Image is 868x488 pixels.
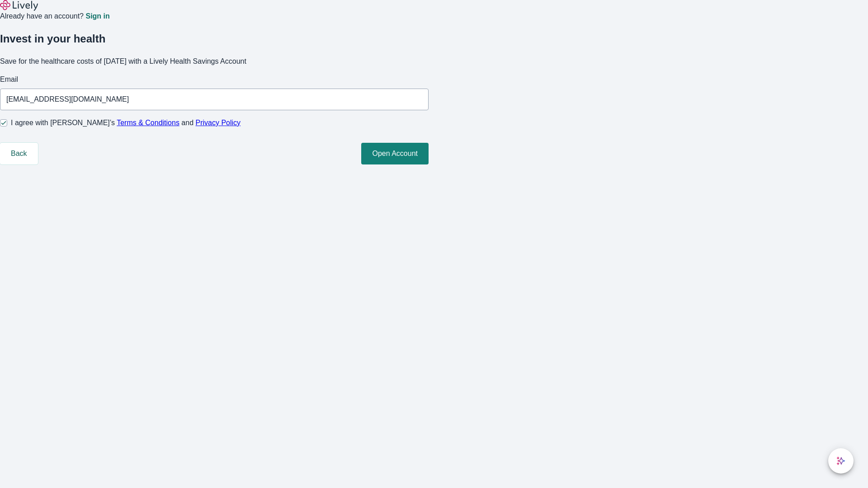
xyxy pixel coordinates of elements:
button: chat [828,448,854,474]
span: I agree with [PERSON_NAME]’s and [11,117,241,128]
svg: Lively AI Assistant [836,456,845,465]
button: Open Account [361,143,429,164]
a: Terms & Conditions [117,119,179,127]
a: Sign in [85,13,109,20]
a: Privacy Policy [196,119,241,127]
